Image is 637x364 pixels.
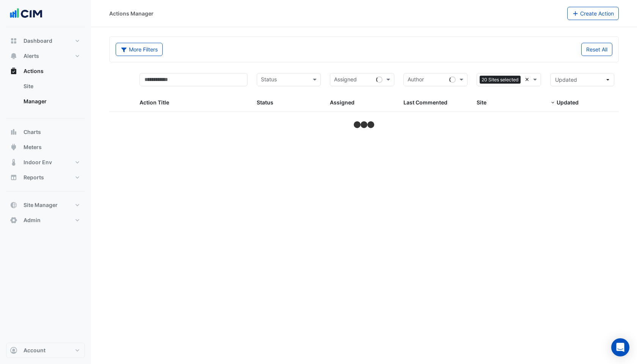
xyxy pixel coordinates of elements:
[6,213,85,228] button: Admin
[480,76,521,84] span: 20 Sites selected
[6,124,85,140] button: Charts
[24,143,42,151] span: Meters
[24,216,41,224] span: Admin
[6,79,85,112] div: Actions
[6,48,85,64] button: Alerts
[24,52,39,60] span: Alerts
[17,94,85,109] a: Manager
[555,76,577,83] span: Updated
[6,343,85,358] button: Account
[10,159,17,166] app-icon: Indoor Env
[10,52,17,60] app-icon: Alerts
[611,338,629,356] div: Open Intercom Messenger
[257,99,273,106] span: Status
[330,99,355,106] span: Assigned
[567,7,619,20] button: Create Action
[116,43,163,56] button: More Filters
[6,140,85,155] button: Meters
[581,43,612,56] button: Reset All
[140,99,169,106] span: Action Title
[24,201,58,209] span: Site Manager
[24,174,44,181] span: Reports
[10,128,17,136] app-icon: Charts
[10,216,17,224] app-icon: Admin
[6,64,85,79] button: Actions
[525,75,531,84] span: Clear
[550,73,614,86] button: Updated
[10,174,17,181] app-icon: Reports
[6,33,85,48] button: Dashboard
[557,99,579,106] span: Updated
[6,155,85,170] button: Indoor Env
[9,6,43,21] img: Company Logo
[109,9,154,17] div: Actions Manager
[6,198,85,213] button: Site Manager
[403,99,447,106] span: Last Commented
[477,99,486,106] span: Site
[10,67,17,75] app-icon: Actions
[10,143,17,151] app-icon: Meters
[24,159,52,166] span: Indoor Env
[10,201,17,209] app-icon: Site Manager
[10,37,17,45] app-icon: Dashboard
[24,67,44,75] span: Actions
[17,79,85,94] a: Site
[24,37,52,45] span: Dashboard
[24,347,45,354] span: Account
[24,128,41,136] span: Charts
[6,170,85,185] button: Reports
